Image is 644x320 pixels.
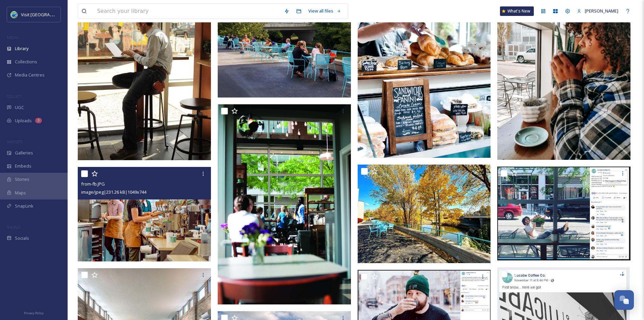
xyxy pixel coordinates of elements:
a: View all files [305,4,344,18]
span: Galleries [15,150,33,156]
img: credit-cynthia-grover-photography.jpg [218,104,351,304]
a: What's New [500,6,534,16]
input: Search your library [94,4,281,19]
img: cvctwitlogo_400x400.jpg [11,11,18,18]
span: WIDGETS [7,139,22,144]
span: Socials [15,235,29,241]
span: Uploads [15,118,32,124]
span: COLLECT [7,94,21,99]
span: Stories [15,176,29,183]
span: [PERSON_NAME] [585,8,618,14]
span: Media Centres [15,72,45,78]
span: Visit [GEOGRAPHIC_DATA] [US_STATE] [21,11,97,18]
span: image/jpeg | 231.26 kB | 1049 x 744 [81,189,146,195]
span: from-fb.JPG [81,181,105,187]
span: Maps [15,190,26,196]
img: from-fb.JPG [78,167,211,261]
span: Privacy Policy [24,311,44,315]
span: Library [15,45,28,52]
span: MEDIA [7,35,19,40]
a: [PERSON_NAME] [574,4,622,18]
img: from-inside.JPG [497,167,630,260]
a: Privacy Policy [24,308,44,317]
span: SnapLink [15,203,33,209]
img: Lucabe at the Bank [358,165,491,263]
span: SOCIALS [7,225,20,230]
div: 3 [35,118,42,123]
span: Embeds [15,163,31,169]
button: Open Chat [614,290,634,310]
span: Collections [15,59,37,65]
span: UGC [15,104,24,111]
